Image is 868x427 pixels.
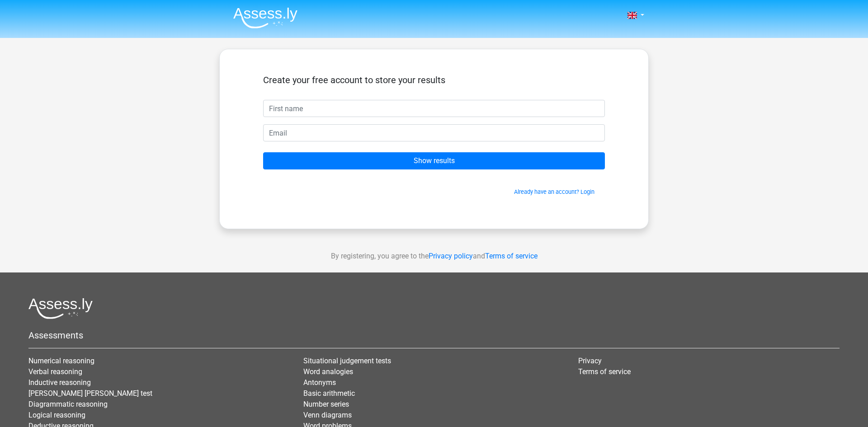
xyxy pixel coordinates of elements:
a: Antonyms [303,378,336,387]
a: Verbal reasoning [28,367,82,376]
a: Basic arithmetic [303,389,355,398]
input: First name [263,100,605,117]
a: Word analogies [303,367,353,376]
a: Venn diagrams [303,411,352,419]
input: Email [263,124,605,141]
a: Terms of service [485,252,538,260]
a: Already have an account? Login [514,188,594,195]
a: Privacy [578,357,602,365]
img: Assessly [233,7,297,28]
a: Numerical reasoning [28,357,94,365]
a: Situational judgement tests [303,357,391,365]
input: Show results [263,152,605,169]
a: Diagrammatic reasoning [28,400,108,408]
h5: Assessments [28,330,840,341]
a: Terms of service [578,367,631,376]
a: [PERSON_NAME] [PERSON_NAME] test [28,389,152,398]
a: Number series [303,400,349,408]
a: Inductive reasoning [28,378,91,387]
a: Privacy policy [429,252,473,260]
img: Assessly logo [28,298,93,319]
a: Logical reasoning [28,411,85,419]
h5: Create your free account to store your results [263,75,605,85]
